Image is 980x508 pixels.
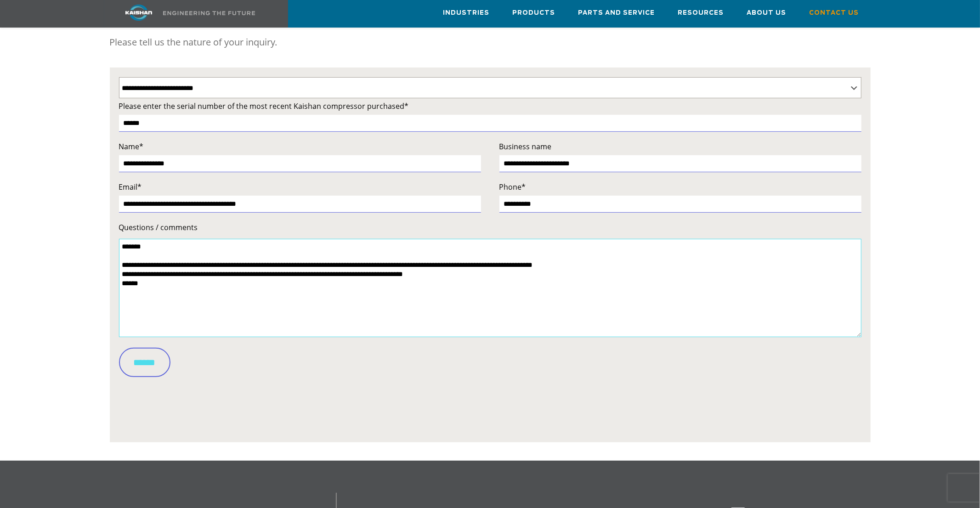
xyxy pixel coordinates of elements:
label: Name* [119,140,481,153]
span: Parts and Service [578,8,655,18]
img: kaishan logo [104,5,173,21]
span: Industries [443,8,490,18]
a: Industries [443,0,490,25]
a: Parts and Service [578,0,655,25]
form: Contact form [119,100,861,435]
a: About Us [747,0,787,25]
label: Email* [119,181,481,193]
span: Products [513,8,555,18]
a: Resources [678,0,724,25]
label: Please enter the serial number of the most recent Kaishan compressor purchased* [119,100,861,113]
img: Engineering the future [163,11,255,15]
a: Contact Us [810,0,859,25]
span: About Us [747,8,787,18]
a: Products [513,0,555,25]
span: Contact Us [810,8,859,18]
span: Resources [678,8,724,18]
label: Phone* [499,181,861,193]
label: Business name [499,140,861,153]
p: Please tell us the nature of your inquiry. [110,33,871,51]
